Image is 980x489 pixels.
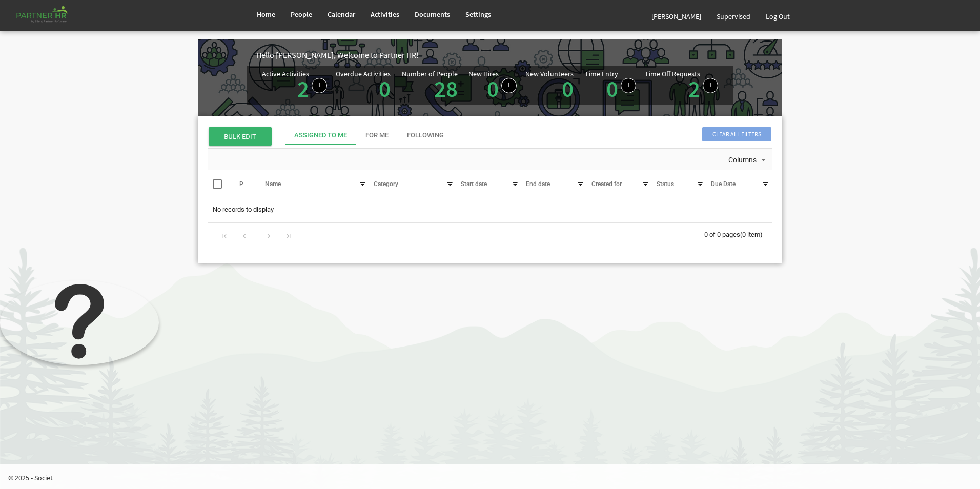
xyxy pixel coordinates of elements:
[379,74,391,103] a: 0
[374,180,398,188] span: Category
[256,49,782,61] div: Hello [PERSON_NAME], Welcome to Partner HR!
[711,180,736,188] span: Due Date
[621,78,636,93] a: Log hours
[562,74,574,103] a: 0
[657,180,674,188] span: Status
[262,70,309,77] div: Active Activities
[402,70,458,77] div: Number of People
[407,131,444,140] div: Following
[262,70,327,100] div: Number of active Activities in Partner HR
[402,70,460,100] div: Total number of active people in Partner HR
[606,74,618,103] a: 0
[468,70,499,77] div: New Hires
[465,10,491,19] span: Settings
[709,2,758,31] a: Supervised
[8,473,980,483] p: © 2025 - Societ
[501,78,517,93] a: Add new person to Partner HR
[262,228,276,242] div: Go to next page
[726,154,770,167] button: Columns
[291,10,312,19] span: People
[265,180,281,188] span: Name
[727,154,758,167] span: Columns
[645,70,718,100] div: Number of active time off requests
[208,200,772,219] td: No records to display
[239,180,243,188] span: P
[365,131,389,140] div: For Me
[644,2,709,31] a: [PERSON_NAME]
[217,228,231,242] div: Go to first page
[645,70,700,77] div: Time Off Requests
[758,2,798,31] a: Log Out
[434,74,458,103] a: 28
[297,74,309,103] a: 2
[585,70,636,100] div: Number of Time Entries
[312,78,327,93] a: Create a new Activity
[209,127,272,146] span: BULK EDIT
[415,10,450,19] span: Documents
[487,74,499,103] a: 0
[525,70,574,77] div: New Volunteers
[702,127,771,141] span: Clear all filters
[717,12,750,21] span: Supervised
[526,180,550,188] span: End date
[525,70,576,100] div: Volunteer hired in the last 7 days
[285,126,849,145] div: tab-header
[336,70,393,100] div: Activities assigned to you for which the Due Date is passed
[336,70,391,77] div: Overdue Activities
[688,74,700,103] a: 2
[257,10,275,19] span: Home
[704,231,740,238] span: 0 of 0 pages
[703,78,718,93] a: Create a new time off request
[328,10,355,19] span: Calendar
[468,70,517,100] div: People hired in the last 7 days
[585,70,618,77] div: Time Entry
[282,228,296,242] div: Go to last page
[294,131,347,140] div: Assigned To Me
[461,180,487,188] span: Start date
[740,231,763,238] span: (0 item)
[371,10,399,19] span: Activities
[726,149,770,170] div: Columns
[237,228,251,242] div: Go to previous page
[704,223,772,244] div: 0 of 0 pages (0 item)
[591,180,622,188] span: Created for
